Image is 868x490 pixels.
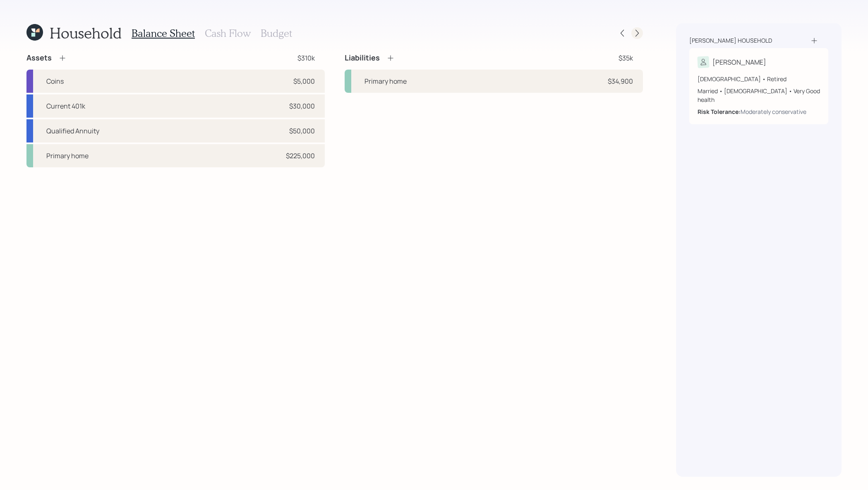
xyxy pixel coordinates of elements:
[297,53,315,63] div: $310k
[46,101,85,111] div: Current 401k
[608,76,633,86] div: $34,900
[712,57,766,67] div: [PERSON_NAME]
[205,27,251,39] h3: Cash Flow
[289,126,315,136] div: $50,000
[261,27,292,39] h3: Budget
[698,87,820,104] div: Married • [DEMOGRAPHIC_DATA] • Very Good health
[289,101,315,111] div: $30,000
[698,108,741,116] b: Risk Tolerance:
[46,76,64,86] div: Coins
[50,24,122,42] h1: Household
[26,53,52,63] h4: Assets
[689,36,772,45] div: [PERSON_NAME] household
[46,126,99,136] div: Qualified Annuity
[293,76,315,86] div: $5,000
[364,76,407,86] div: Primary home
[286,151,315,161] div: $225,000
[345,53,380,63] h4: Liabilities
[619,53,633,63] div: $35k
[132,27,195,39] h3: Balance Sheet
[46,151,89,161] div: Primary home
[741,107,806,116] div: Moderately conservative
[698,75,820,83] div: [DEMOGRAPHIC_DATA] • Retired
